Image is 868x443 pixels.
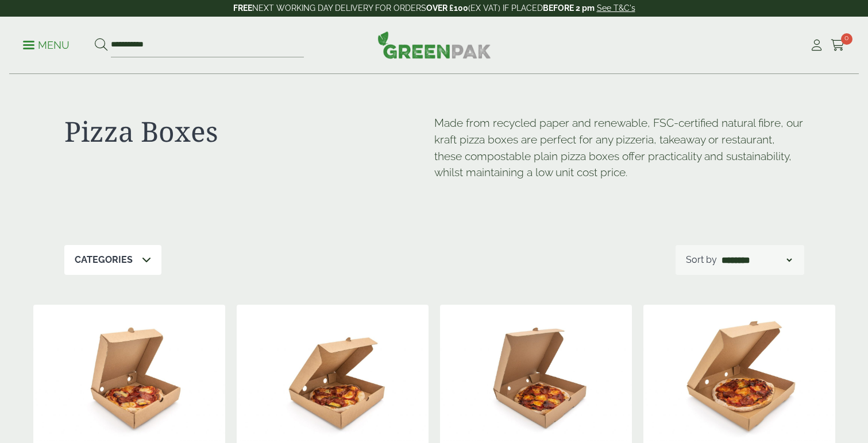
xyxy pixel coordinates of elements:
img: GreenPak Supplies [377,31,491,59]
strong: OVER £100 [426,3,468,13]
a: 0 [831,37,845,54]
a: Menu [23,38,70,50]
i: Cart [831,40,845,51]
strong: FREE [233,3,252,13]
select: Shop order [719,253,794,267]
p: Categories [75,253,133,267]
p: Sort by [686,253,717,267]
p: Menu [23,38,70,52]
span: 0 [841,33,852,45]
p: Made from recycled paper and renewable, FSC-certified natural fibre, o [434,115,804,181]
strong: BEFORE 2 pm [543,3,595,13]
h1: Pizza Boxes [64,115,434,148]
i: My Account [809,40,824,51]
a: See T&C's [597,3,635,13]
